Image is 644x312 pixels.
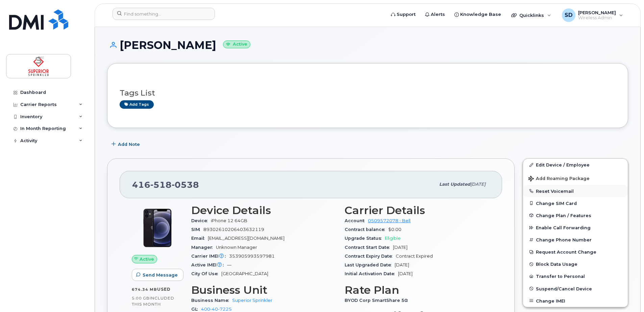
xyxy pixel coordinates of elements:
[536,286,592,291] span: Suspend/Cancel Device
[191,284,337,296] h3: Business Unit
[191,254,229,259] span: Carrier IMEI
[536,213,591,218] span: Change Plan / Features
[140,256,154,262] span: Active
[132,180,199,190] span: 416
[345,298,411,303] span: BYOD Corp SmartShare 50
[523,234,628,246] button: Change Phone Number
[523,197,628,209] button: Change SIM Card
[523,270,628,282] button: Transfer to Personal
[368,218,411,223] a: 0509572078 - Bell
[398,271,413,276] span: [DATE]
[388,227,401,232] span: $0.00
[345,254,396,259] span: Contract Expiry Date
[439,182,470,187] span: Last updated
[132,269,183,281] button: Send Message
[536,225,591,230] span: Enable Call Forwarding
[191,245,216,250] span: Manager
[191,262,227,267] span: Active IMEI
[172,180,199,190] span: 0538
[203,227,264,232] span: 89302610206403632119
[211,218,247,223] span: iPhone 12 64GB
[385,236,401,241] span: Eligible
[345,284,490,296] h3: Rate Plan
[523,209,628,222] button: Change Plan / Features
[191,307,201,312] span: GL
[345,204,490,216] h3: Carrier Details
[345,245,393,250] span: Contract Start Date
[396,254,433,259] span: Contract Expired
[523,258,628,270] button: Block Data Usage
[191,227,203,232] span: SIM
[118,141,140,148] span: Add Note
[120,100,154,109] a: Add tags
[395,262,409,267] span: [DATE]
[470,182,486,187] span: [DATE]
[227,262,231,267] span: —
[143,272,178,278] span: Send Message
[523,283,628,295] button: Suspend/Cancel Device
[208,236,284,241] span: [EMAIL_ADDRESS][DOMAIN_NAME]
[216,245,257,250] span: Unknown Manager
[107,39,628,51] h1: [PERSON_NAME]
[345,236,385,241] span: Upgrade Status
[107,138,146,150] button: Add Note
[523,222,628,234] button: Enable Call Forwarding
[345,218,368,223] span: Account
[150,180,172,190] span: 518
[221,271,268,276] span: [GEOGRAPHIC_DATA]
[345,262,395,267] span: Last Upgraded Date
[191,236,208,241] span: Email
[345,227,388,232] span: Contract balance
[345,271,398,276] span: Initial Activation Date
[157,287,171,292] span: used
[191,298,232,303] span: Business Name
[120,89,616,97] h3: Tags List
[523,246,628,258] button: Request Account Change
[191,218,211,223] span: Device
[229,254,275,259] span: 353905993597981
[523,171,628,185] button: Add Roaming Package
[523,295,628,307] button: Change IMEI
[132,295,174,307] span: included this month
[137,208,178,248] img: iPhone_12.jpg
[201,307,232,312] a: 400-40-7225
[523,159,628,171] a: Edit Device / Employee
[223,41,250,48] small: Active
[393,245,407,250] span: [DATE]
[132,296,150,301] span: 5.00 GB
[528,176,590,182] span: Add Roaming Package
[191,271,221,276] span: City Of Use
[232,298,272,303] a: Superior Sprinkler
[132,287,157,292] span: 674.34 MB
[191,204,337,216] h3: Device Details
[523,185,628,197] button: Reset Voicemail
